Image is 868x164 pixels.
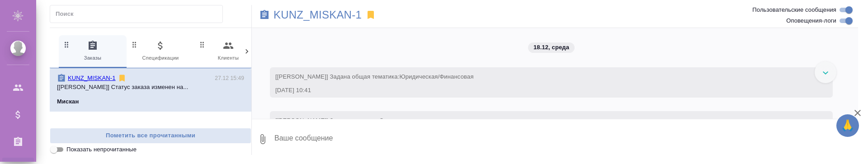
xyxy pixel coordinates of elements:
svg: Зажми и перетащи, чтобы поменять порядок вкладок [62,40,71,49]
span: Пользовательские сообщения [752,5,836,14]
p: [[PERSON_NAME]] Статус заказа изменен на... [57,83,244,92]
span: Показать непрочитанные [66,145,137,154]
svg: Зажми и перетащи, чтобы поменять порядок вкладок [130,40,139,49]
a: KUNZ_MISKAN-1 [274,10,362,19]
span: Пометить все прочитанными [55,131,246,141]
span: Спецификации [130,40,191,62]
button: 🙏 [836,114,859,137]
input: Поиск [56,8,222,20]
div: [DATE] 10:41 [275,86,801,95]
span: 🙏 [840,116,855,135]
span: Юридическая/Финансовая [399,73,473,80]
a: KUNZ_MISKAN-1 [68,75,116,81]
span: [[PERSON_NAME]] Задана тематика: [275,117,540,124]
span: Оповещения-логи [786,16,836,25]
span: [[PERSON_NAME]] Задана общая тематика: [275,73,474,80]
button: Пометить все прочитанными [50,128,251,144]
span: Стандартные юридические документы, договоры, уставы [379,117,540,124]
svg: Зажми и перетащи, чтобы поменять порядок вкладок [198,40,207,49]
p: 27.12 15:49 [215,74,244,83]
span: Клиенты [198,40,259,62]
p: Мискан [57,97,79,106]
span: Заказы [62,40,123,62]
p: 18.12, среда [533,43,569,52]
svg: Отписаться [118,74,127,83]
div: KUNZ_MISKAN-127.12 15:49[[PERSON_NAME]] Статус заказа изменен на...Мискан [50,68,251,112]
